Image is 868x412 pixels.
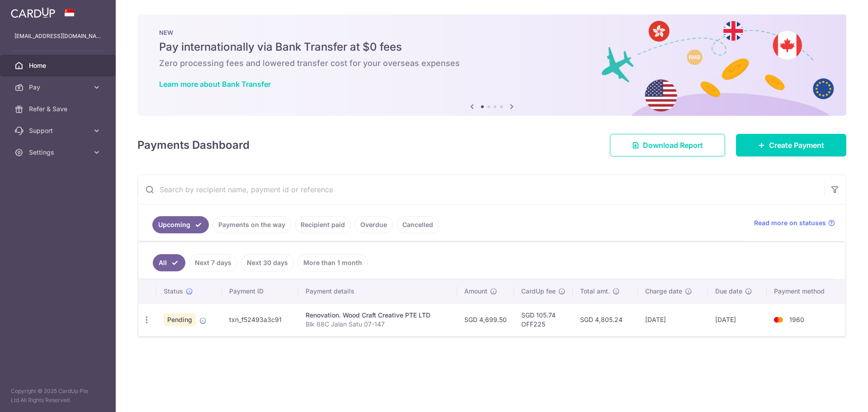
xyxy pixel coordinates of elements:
[643,140,703,151] span: Download Report
[189,254,237,271] a: Next 7 days
[354,216,393,233] a: Overdue
[789,316,804,323] span: 1960
[521,287,556,296] span: CardUp fee
[769,314,788,325] img: Bank Card
[222,279,298,303] th: Payment ID
[298,279,458,303] th: Payment details
[137,14,846,116] img: Bank transfer banner
[769,140,824,151] span: Create Payment
[11,7,55,18] img: CardUp
[159,58,825,69] h6: Zero processing fees and lowered transfer cost for your overseas expenses
[159,29,825,36] p: NEW
[297,254,368,271] a: More than 1 month
[708,303,767,336] td: [DATE]
[152,216,209,233] a: Upcoming
[29,104,89,114] span: Refer & Save
[137,137,250,153] h4: Payments Dashboard
[464,287,487,296] span: Amount
[29,126,89,135] span: Support
[645,287,682,296] span: Charge date
[164,313,196,326] span: Pending
[306,311,450,320] div: Renovation. Wood Craft Creative PTE LTD
[514,303,573,336] td: SGD 105.74 OFF225
[715,287,742,296] span: Due date
[610,134,725,156] a: Download Report
[306,320,450,329] p: Blk 88C Jalan Satu 07-147
[29,148,89,157] span: Settings
[457,303,514,336] td: SGD 4,699.50
[153,254,185,271] a: All
[222,303,298,336] td: txn_f52493a3c91
[29,61,89,70] span: Home
[241,254,294,271] a: Next 30 days
[754,218,826,227] span: Read more on statuses
[573,303,638,336] td: SGD 4,805.24
[212,216,291,233] a: Payments on the way
[159,80,271,89] a: Learn more about Bank Transfer
[396,216,439,233] a: Cancelled
[295,216,351,233] a: Recipient paid
[638,303,708,336] td: [DATE]
[159,40,825,54] h5: Pay internationally via Bank Transfer at $0 fees
[754,218,835,227] a: Read more on statuses
[14,32,101,41] p: [EMAIL_ADDRESS][DOMAIN_NAME]
[138,175,824,204] input: Search by recipient name, payment id or reference
[736,134,846,156] a: Create Payment
[29,83,89,92] span: Pay
[767,279,845,303] th: Payment method
[164,287,183,296] span: Status
[580,287,610,296] span: Total amt.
